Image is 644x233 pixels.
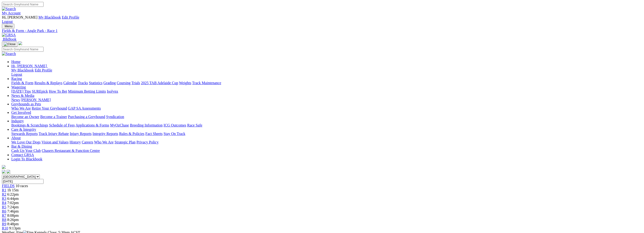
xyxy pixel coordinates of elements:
a: Logout [2,20,13,24]
span: R10 [2,226,8,230]
a: Stewards Reports [11,132,38,136]
span: 8:26pm [7,218,19,222]
div: Bar & Dining [11,149,642,153]
a: News [11,98,20,102]
a: MyOzChase [110,123,129,127]
span: 6:44pm [7,197,19,201]
a: Careers [82,140,93,144]
a: Fields & Form - Angle Park - Race 1 [2,29,642,33]
a: R2 [2,192,6,196]
button: Toggle navigation [2,24,14,29]
a: Race Safe [187,123,202,127]
a: News & Media [11,94,34,98]
a: Get Involved [11,111,31,115]
a: Statistics [89,81,103,85]
a: History [69,140,81,144]
span: 1h 15m [7,188,19,192]
a: R4 [2,201,6,205]
input: Select date [2,179,44,184]
a: Bookings & Scratchings [11,123,48,127]
a: GAP SA Assessments [68,106,101,110]
a: Cash Up Your Club [11,149,41,153]
div: Greyhounds as Pets [11,106,642,111]
a: R3 [2,197,6,201]
div: Care & Integrity [11,132,642,136]
div: My Account [2,15,642,24]
a: My Account [2,11,21,15]
a: Industry [11,119,24,123]
span: 8:48pm [7,222,19,226]
span: Menu [5,24,12,28]
span: 8:08pm [7,213,19,217]
a: Edit Profile [62,15,79,19]
a: Results & Replays [34,81,62,85]
span: R5 [2,205,6,209]
img: GRSA [2,33,16,37]
a: R7 [2,213,6,217]
a: Racing [11,77,22,81]
a: Track Maintenance [192,81,221,85]
span: BlkBook [3,37,16,41]
a: FIELDS [2,184,15,188]
a: My Blackbook [11,68,34,72]
a: Fact Sheets [145,132,163,136]
span: 7:24pm [7,205,19,209]
a: Vision and Values [41,140,68,144]
span: 10 races [16,184,28,188]
a: Breeding Information [130,123,163,127]
a: Greyhounds as Pets [11,102,41,106]
a: Who We Are [11,106,31,110]
a: Isolynx [107,89,118,93]
a: Rules & Policies [119,132,144,136]
a: Privacy Policy [136,140,159,144]
a: Chasers Restaurant & Function Centre [42,149,100,153]
a: Applications & Forms [76,123,109,127]
a: Grading [104,81,116,85]
a: Trials [131,81,140,85]
a: Calendar [63,81,77,85]
a: Schedule of Fees [49,123,75,127]
a: Weights [179,81,191,85]
img: Close [4,42,16,46]
a: Minimum Betting Limits [68,89,106,93]
a: R8 [2,218,6,222]
span: 6:22pm [7,192,19,196]
a: R9 [2,222,6,226]
img: facebook.svg [2,170,6,174]
a: Injury Reports [70,132,92,136]
a: Track Injury Rebate [39,132,69,136]
span: Hi, [PERSON_NAME] [2,15,37,19]
a: Retire Your Greyhound [32,106,67,110]
a: 2025 TAB Adelaide Cup [141,81,178,85]
a: ICG Outcomes [164,123,186,127]
a: [PERSON_NAME] [21,98,51,102]
a: Become an Owner [11,115,39,119]
img: logo-grsa-white.png [2,165,6,169]
a: SUREpick [32,89,48,93]
button: Toggle navigation [2,42,17,47]
img: logo-grsa-white.png [18,41,22,45]
a: Strategic Plan [115,140,136,144]
a: How To Bet [49,89,67,93]
a: My Blackbook [38,15,61,19]
img: twitter.svg [7,170,10,174]
a: R6 [2,209,6,213]
a: Syndication [106,115,124,119]
a: Integrity Reports [92,132,118,136]
a: Wagering [11,85,26,89]
div: Get Involved [11,115,642,119]
a: Edit Profile [35,68,52,72]
div: News & Media [11,98,642,102]
div: About [11,140,642,144]
span: R1 [2,188,6,192]
span: 9:13pm [9,226,21,230]
input: Search [2,2,44,7]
